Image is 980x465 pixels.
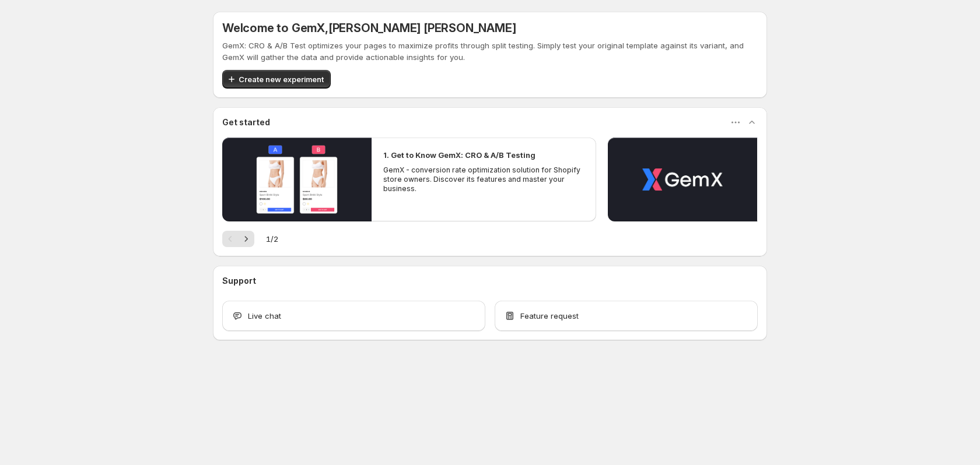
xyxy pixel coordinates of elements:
[383,165,584,193] p: GemX - conversion rate optimization solution for Shopify store owners. Discover its features and ...
[239,73,324,85] span: Create new experiment
[222,70,331,89] button: Create new experiment
[222,117,270,128] h3: Get started
[266,233,278,245] span: 1 / 2
[383,149,535,161] h2: 1. Get to Know GemX: CRO & A/B Testing
[248,310,281,322] span: Live chat
[222,40,758,63] p: GemX: CRO & A/B Test optimizes your pages to maximize profits through split testing. Simply test ...
[222,275,256,287] h3: Support
[520,310,579,322] span: Feature request
[325,21,516,35] span: , [PERSON_NAME] [PERSON_NAME]
[238,231,254,247] button: Next
[222,138,372,221] button: Play video
[222,231,254,247] nav: Pagination
[608,138,757,221] button: Play video
[222,21,516,35] h5: Welcome to GemX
